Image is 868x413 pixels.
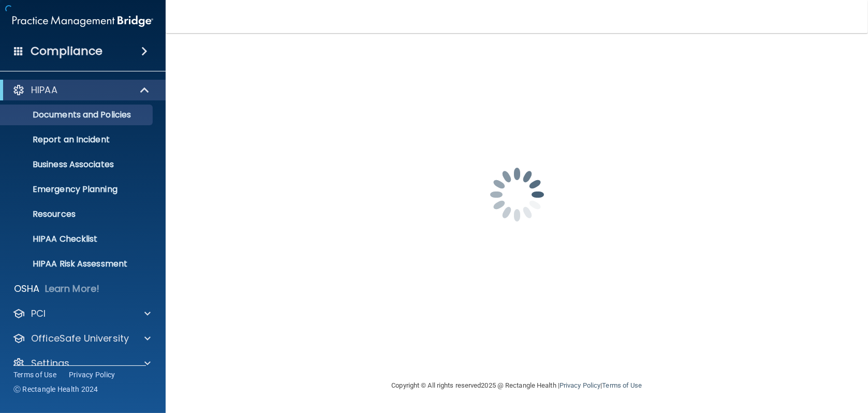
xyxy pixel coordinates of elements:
p: Documents and Policies [7,110,148,120]
iframe: Drift Widget Chat Controller [689,340,856,381]
p: Learn More! [45,283,100,295]
a: HIPAA [12,84,150,96]
img: spinner.e123f6fc.gif [465,143,569,246]
a: Privacy Policy [560,381,600,389]
a: Terms of Use [602,381,642,389]
div: Copyright © All rights reserved 2025 @ Rectangle Health | | [328,369,706,402]
h4: Compliance [31,44,102,58]
p: OfficeSafe University [31,332,129,345]
a: PCI [12,307,151,320]
a: Privacy Policy [69,370,115,380]
p: Report an Incident [7,135,148,145]
span: Ⓒ Rectangle Health 2024 [13,384,98,394]
p: Emergency Planning [7,184,148,195]
p: Business Associates [7,159,148,170]
img: PMB logo [12,11,153,32]
p: Settings [31,357,69,370]
p: Resources [7,209,148,219]
p: HIPAA Checklist [7,234,148,244]
a: OfficeSafe University [12,332,151,345]
p: OSHA [14,283,40,295]
p: PCI [31,307,46,320]
a: Settings [12,357,151,370]
p: HIPAA [31,84,57,96]
a: Terms of Use [13,370,56,380]
p: HIPAA Risk Assessment [7,259,148,269]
